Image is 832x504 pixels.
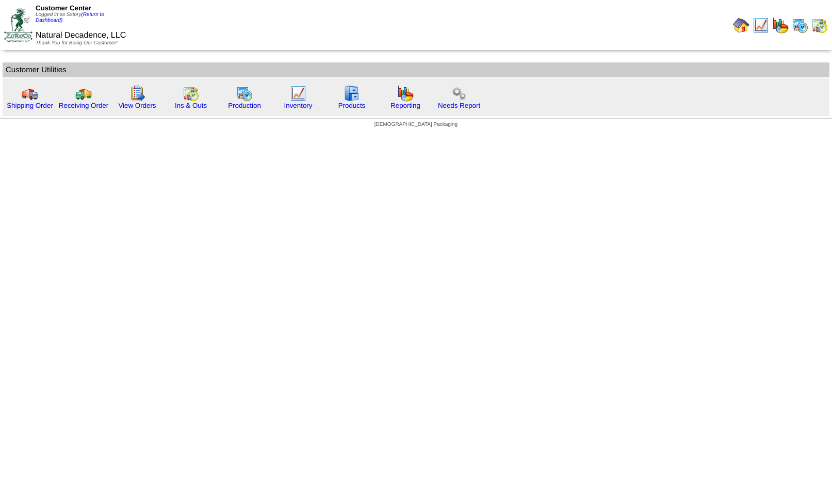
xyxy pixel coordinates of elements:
[236,85,253,102] img: calendarprod.gif
[3,62,829,77] td: Customer Utilities
[59,102,108,109] a: Receiving Order
[811,17,828,34] img: calendarinout.gif
[36,12,104,23] span: Logged in as Sstory
[36,31,126,40] span: Natural Decadence, LLC
[36,40,118,46] span: Thank You for Being Our Customer!
[22,85,38,102] img: truck.gif
[129,85,145,102] img: workorder.gif
[438,102,480,109] a: Needs Report
[183,85,199,102] img: calendarinout.gif
[290,85,306,102] img: line_graph.gif
[36,4,91,12] span: Customer Center
[390,102,420,109] a: Reporting
[733,17,749,34] img: home.gif
[451,85,467,102] img: workflow.png
[36,12,104,23] a: (Return to Dashboard)
[397,85,414,102] img: graph.gif
[228,102,261,109] a: Production
[753,17,769,34] img: line_graph.gif
[344,85,360,102] img: cabinet.gif
[338,102,366,109] a: Products
[175,102,207,109] a: Ins & Outs
[792,17,808,34] img: calendarprod.gif
[772,17,789,34] img: graph.gif
[118,102,156,109] a: View Orders
[4,8,32,42] img: ZoRoCo_Logo(Green%26Foil)%20jpg.webp
[7,102,53,109] a: Shipping Order
[284,102,313,109] a: Inventory
[374,122,458,127] span: [DEMOGRAPHIC_DATA] Packaging
[75,85,92,102] img: truck2.gif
